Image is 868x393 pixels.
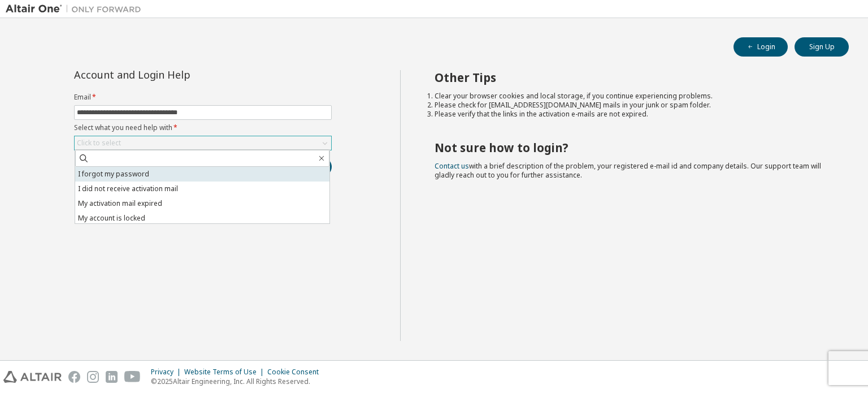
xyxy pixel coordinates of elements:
img: youtube.svg [124,371,141,383]
div: Cookie Consent [267,368,325,377]
img: facebook.svg [68,371,80,383]
img: Altair One [6,3,147,15]
label: Email [74,93,332,102]
a: Contact us [435,161,469,171]
button: Login [734,37,788,57]
div: Click to select [77,139,121,148]
div: Privacy [151,368,184,377]
div: Click to select [75,136,331,150]
li: Please verify that the links in the activation e-mails are not expired. [435,110,829,119]
img: instagram.svg [87,371,99,383]
h2: Other Tips [435,70,829,85]
span: with a brief description of the problem, your registered e-mail id and company details. Our suppo... [435,161,821,180]
h2: Not sure how to login? [435,140,829,155]
button: Sign Up [795,37,849,57]
img: linkedin.svg [106,371,118,383]
div: Website Terms of Use [184,368,267,377]
div: Account and Login Help [74,70,280,79]
li: Clear your browser cookies and local storage, if you continue experiencing problems. [435,92,829,101]
p: © 2025 Altair Engineering, Inc. All Rights Reserved. [151,377,325,386]
img: altair_logo.svg [3,371,62,383]
li: I forgot my password [75,167,329,182]
label: Select what you need help with [74,123,332,132]
li: Please check for [EMAIL_ADDRESS][DOMAIN_NAME] mails in your junk or spam folder. [435,101,829,110]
